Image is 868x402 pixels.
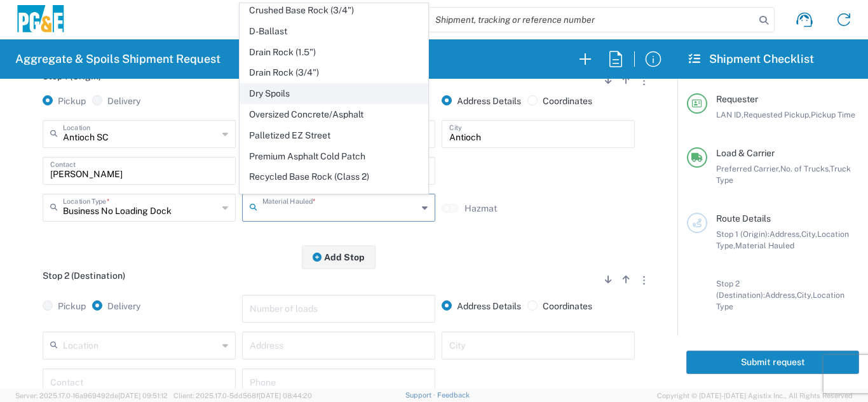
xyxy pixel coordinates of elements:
span: LAN ID, [716,110,743,119]
a: Support [405,391,437,399]
span: Material Hauled [735,241,794,250]
span: Palletized EZ Street [240,126,427,145]
span: Address, [765,290,797,300]
span: Recycled Base Rock (Class 2) [240,167,427,187]
span: Client: 2025.17.0-5dd568f [173,392,312,399]
label: Coordinates [527,300,592,312]
span: Address, [770,229,801,239]
span: Load & Carrier [716,148,775,158]
span: Rip Rap [240,188,427,208]
h2: Shipment Checklist [689,51,814,67]
span: Stop 1 (Origin): [716,229,770,239]
label: Address Details [442,300,521,312]
span: Dry Spoils [240,84,427,104]
label: Address Details [442,95,521,107]
img: pge [15,5,66,35]
span: Pickup Time [811,110,855,119]
span: Preferred Carrier, [716,164,780,173]
button: Submit request [686,351,859,374]
span: Oversized Concrete/Asphalt [240,105,427,124]
label: Hazmat [465,203,497,214]
span: Stop 2 (Destination) [43,271,125,281]
span: Server: 2025.17.0-16a969492de [15,392,168,399]
h2: Aggregate & Spoils Shipment Request [15,51,220,67]
span: Copyright © [DATE]-[DATE] Agistix Inc., All Rights Reserved [657,390,853,401]
a: Feedback [437,391,470,399]
span: No. of Trucks, [780,164,830,173]
span: [DATE] 08:44:20 [259,392,312,399]
span: Requester [716,94,758,104]
span: Requested Pickup, [743,110,811,119]
span: Drain Rock (3/4") [240,63,427,83]
button: Add Stop [302,245,376,269]
span: Route Details [716,213,771,224]
span: City, [797,290,813,300]
span: [DATE] 09:51:12 [118,392,168,399]
span: City, [801,229,817,239]
input: Shipment, tracking or reference number [426,8,755,32]
span: Premium Asphalt Cold Patch [240,147,427,166]
span: Stop 2 (Destination): [716,279,765,300]
label: Coordinates [527,95,592,107]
